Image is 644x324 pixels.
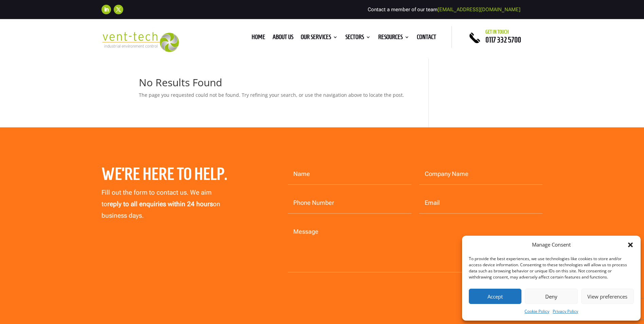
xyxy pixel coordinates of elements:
[102,164,243,187] h2: We’re here to help.
[553,307,578,316] a: Privacy Policy
[252,35,265,42] a: Home
[102,188,211,208] span: Fill out the form to contact us. We aim to
[102,32,179,52] img: 2023-09-27T08_35_16.549ZVENT-TECH---Clear-background
[345,35,371,42] a: Sectors
[485,36,521,44] a: 0117 332 5700
[485,29,509,35] span: Get in touch
[438,6,520,13] a: [EMAIL_ADDRESS][DOMAIN_NAME]
[525,289,577,304] button: Deny
[627,241,634,248] div: Close dialog
[114,5,123,14] a: Follow on X
[139,77,409,91] h1: No Results Found
[419,193,543,214] input: Email
[301,35,338,42] a: Our Services
[139,91,409,99] p: The page you requested could not be found. Try refining your search, or use the navigation above ...
[469,289,521,304] button: Accept
[581,289,634,304] button: View preferences
[532,241,571,249] div: Manage Consent
[273,35,293,42] a: About us
[378,35,409,42] a: Resources
[368,6,520,13] span: Contact a member of our team
[288,164,411,185] input: Name
[525,307,549,316] a: Cookie Policy
[288,193,411,214] input: Phone Number
[102,5,111,14] a: Follow on LinkedIn
[417,35,436,42] a: Contact
[107,200,213,208] strong: reply to all enquiries within 24 hours
[419,164,543,185] input: Company Name
[469,256,633,280] div: To provide the best experiences, we use technologies like cookies to store and/or access device i...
